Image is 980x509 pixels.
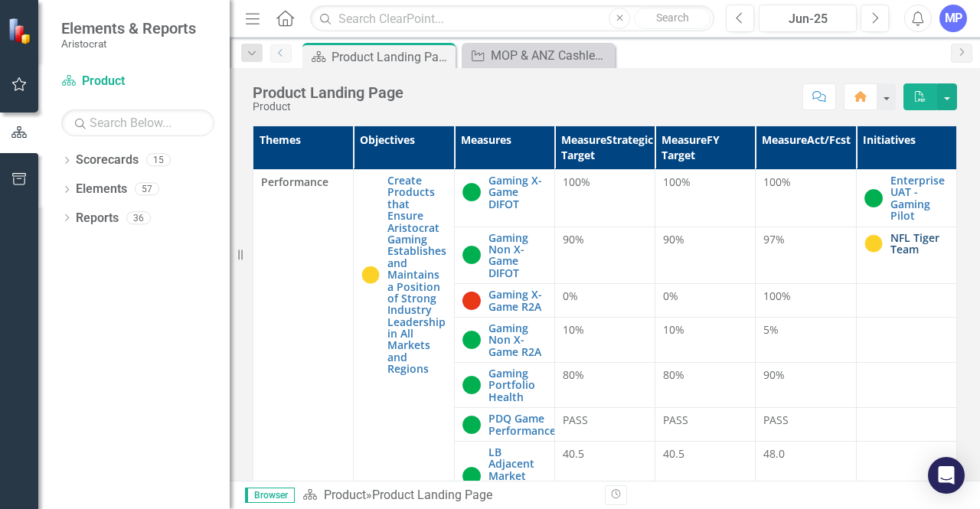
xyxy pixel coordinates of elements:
[634,8,710,29] button: Search
[928,457,965,494] div: Open Intercom Messenger
[488,175,547,210] a: Gaming X-Game DIFOT
[663,367,684,382] span: 80%
[663,232,684,246] span: 90%
[61,109,214,136] input: Search Below...
[864,234,883,253] img: At Risk
[253,101,403,113] div: Product
[763,175,791,189] span: 100%
[462,331,481,349] img: On Track
[135,183,159,196] div: 57
[324,488,366,502] a: Product
[462,376,481,394] img: On Track
[890,175,949,222] a: Enterprise UAT - Gaming Pilot
[488,413,556,436] a: PDQ Game Performance
[8,17,34,44] img: ClearPoint Strategy
[332,47,452,67] div: Product Landing Page
[488,232,547,279] a: Gaming Non X-Game DIFOT
[563,446,584,461] span: 40.5
[663,413,688,427] span: PASS
[563,322,584,337] span: 10%
[563,175,590,189] span: 100%
[302,487,593,504] div: »
[763,367,785,382] span: 90%
[563,367,584,382] span: 80%
[76,181,127,198] a: Elements
[663,322,684,337] span: 10%
[361,266,380,284] img: At Risk
[61,38,196,50] small: Aristocrat
[76,210,119,227] a: Reports
[763,289,791,303] span: 100%
[462,416,481,434] img: On Track
[763,322,779,337] span: 5%
[61,19,196,38] span: Elements & Reports
[61,73,214,90] a: Product
[563,289,578,303] span: 0%
[656,11,689,24] span: Search
[491,46,611,65] div: MOP & ANZ Cashless Product Strategy Build Out
[245,488,295,503] span: Browser
[372,488,492,502] div: Product Landing Page
[462,467,481,485] img: On Track
[663,446,684,461] span: 40.5
[890,232,949,256] a: NFL Tiger Team
[663,289,678,303] span: 0%
[462,183,481,201] img: On Track
[387,175,446,375] a: Create Products that Ensure Aristocrat Gaming Establishes and Maintains a Position of Strong Indu...
[563,232,584,246] span: 90%
[763,232,785,246] span: 97%
[488,322,547,357] a: Gaming Non X-Game R2A
[663,175,691,189] span: 100%
[759,5,857,32] button: Jun-25
[465,46,611,65] a: MOP & ANZ Cashless Product Strategy Build Out
[488,367,547,403] a: Gaming Portfolio Health
[488,289,547,312] a: Gaming X-Game R2A
[146,154,171,167] div: 15
[864,189,883,207] img: On Track
[764,10,851,28] div: Jun-25
[488,446,547,505] a: LB Adjacent Market Revenue (A$m)
[462,292,481,310] img: Off Track
[462,246,481,264] img: On Track
[253,84,403,101] div: Product Landing Page
[76,152,139,169] a: Scorecards
[310,5,714,32] input: Search ClearPoint...
[261,175,345,190] span: Performance
[126,211,151,224] div: 36
[939,5,967,32] button: MP
[763,446,785,461] span: 48.0
[563,413,588,427] span: PASS
[763,413,789,427] span: PASS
